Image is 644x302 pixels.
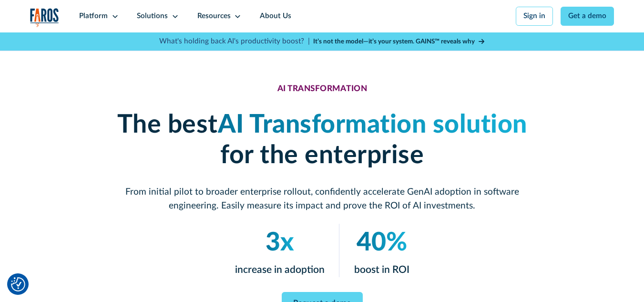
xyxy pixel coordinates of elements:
[197,11,231,22] div: Resources
[11,277,25,292] button: Cookie Settings
[313,37,485,46] a: It’s not the model—it’s your system. GAINS™ reveals why
[117,112,217,137] strong: The best
[11,277,25,292] img: Revisit consent button
[137,11,168,22] div: Solutions
[235,262,324,278] p: increase in adoption
[30,8,59,27] img: Logo of the analytics and reporting company Faros.
[220,143,424,168] strong: for the enterprise
[561,7,614,26] a: Get a demo
[357,230,407,256] em: 40%
[516,7,553,26] a: Sign in
[217,112,527,137] em: AI Transformation solution
[103,186,541,213] p: From initial pilot to broader enterprise rollout, confidently accelerate GenAI adoption in softwa...
[30,8,59,27] a: home
[79,11,108,22] div: Platform
[159,36,310,47] p: What's holding back AI's productivity boost? |
[354,262,409,278] p: boost in ROI
[313,38,475,45] strong: It’s not the model—it’s your system. GAINS™ reveals why
[265,230,294,256] em: 3x
[277,84,367,94] div: AI TRANSFORMATION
